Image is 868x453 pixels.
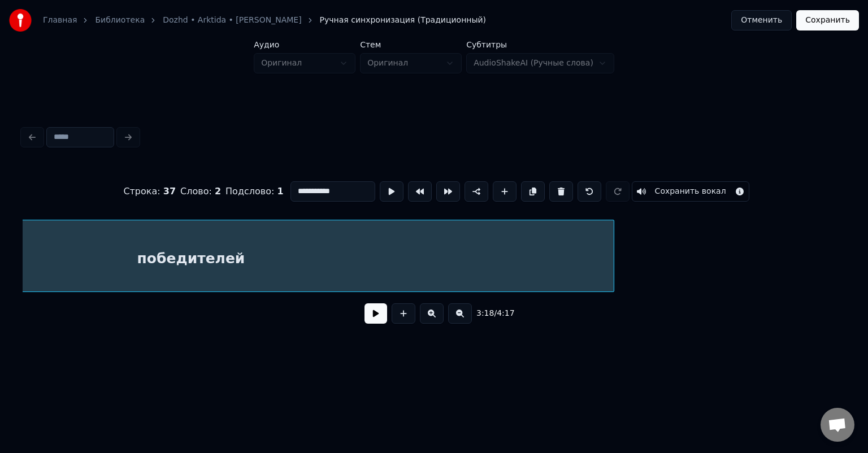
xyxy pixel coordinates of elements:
label: Стем [360,41,462,49]
span: 4:17 [497,308,514,319]
button: Отменить [731,10,792,31]
div: Строка : [123,185,176,198]
button: Toggle [632,181,749,202]
span: 3:18 [476,308,494,319]
a: Главная [43,15,77,26]
label: Субтитры [466,41,614,49]
button: Сохранить [796,10,859,31]
a: Открытый чат [821,408,854,442]
span: Ручная синхронизация (Традиционный) [320,15,486,26]
img: youka [9,9,32,32]
a: Библиотека [95,15,145,26]
span: 37 [163,186,176,197]
span: 1 [277,186,283,197]
label: Аудио [254,41,355,49]
div: / [476,308,504,319]
div: Слово : [180,185,221,198]
a: Dozhd • Arktida • [PERSON_NAME] [163,15,301,26]
span: 2 [215,186,221,197]
nav: breadcrumb [43,15,486,26]
div: Подслово : [225,185,284,198]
